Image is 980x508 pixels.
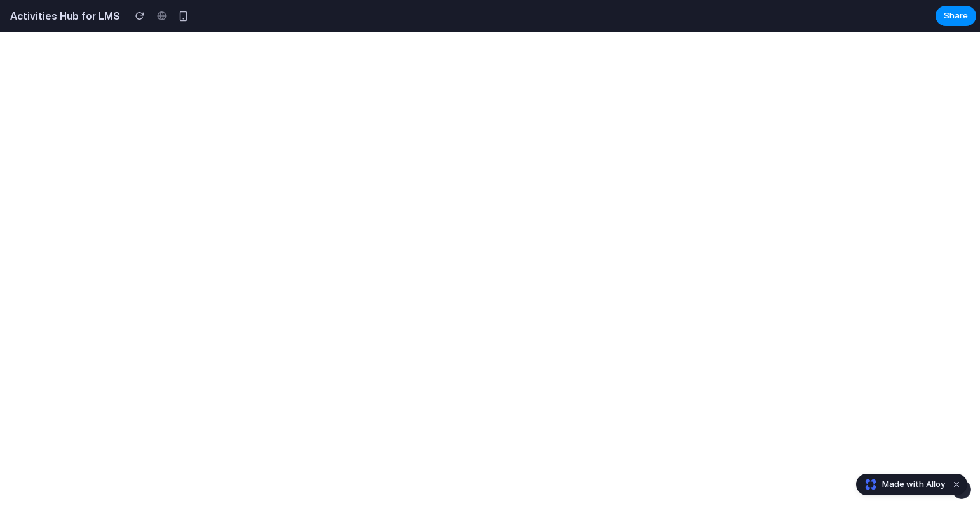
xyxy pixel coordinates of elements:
[857,478,946,491] a: Made with Alloy
[882,478,945,491] span: Made with Alloy
[936,6,976,26] button: Share
[949,477,964,492] button: Dismiss watermark
[944,10,968,22] span: Share
[5,8,120,24] h2: Activities Hub for LMS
